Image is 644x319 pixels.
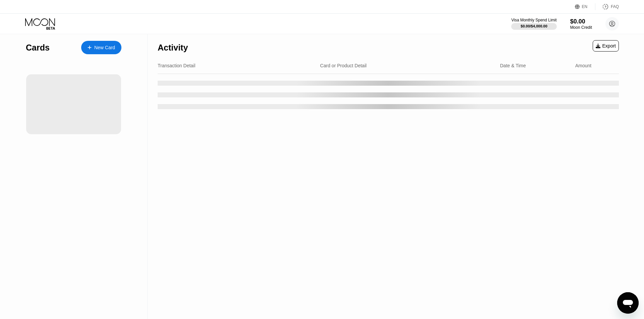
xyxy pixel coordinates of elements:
div: $0.00Moon Credit [570,18,592,30]
div: $0.00 / $4,000.00 [521,24,547,28]
div: Export [593,40,619,52]
div: New Card [81,41,121,54]
div: $0.00 [570,18,592,25]
div: EN [582,4,588,9]
div: Visa Monthly Spend Limit$0.00/$4,000.00 [511,18,556,30]
div: FAQ [595,3,619,10]
div: New Card [94,45,115,51]
div: Amount [575,63,591,68]
div: Visa Monthly Spend Limit [511,18,556,22]
div: FAQ [611,4,619,9]
div: Date & Time [500,63,526,68]
div: Card or Product Detail [320,63,367,68]
div: Cards [26,43,50,53]
div: Activity [158,43,188,53]
div: EN [575,3,595,10]
div: Export [596,43,616,49]
iframe: Button to launch messaging window [617,292,639,314]
div: Moon Credit [570,25,592,30]
div: Transaction Detail [158,63,195,68]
